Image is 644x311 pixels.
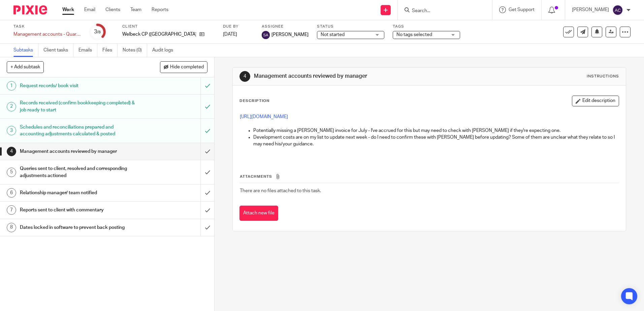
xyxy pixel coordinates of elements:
[7,168,16,177] div: 5
[509,7,535,12] span: Get Support
[223,32,237,37] span: [DATE]
[240,114,288,119] a: [URL][DOMAIN_NAME]
[7,102,16,111] div: 2
[20,122,136,139] h1: Schedules and reconciliations prepared and accounting adjustments calculated & posted
[7,61,44,73] button: + Add subtask
[572,6,609,13] p: [PERSON_NAME]
[160,61,207,73] button: Hide completed
[94,28,101,36] div: 3
[253,134,618,148] p: Development costs are on my list to update next week - do I need to confirm these with [PERSON_NA...
[20,146,136,157] h1: Management accounts reviewed by manager
[239,206,278,221] button: Attach new file
[239,98,269,104] p: Description
[393,24,460,29] label: Tags
[20,188,136,198] h1: Relationship manager/ team notified
[105,6,120,13] a: Clients
[20,164,136,181] h1: Queries sent to client, resolved and corresponding adjustments actioned
[130,6,141,13] a: Team
[170,65,204,70] span: Hide completed
[7,147,16,156] div: 4
[13,5,47,14] img: Pixie
[321,32,345,37] span: Not started
[262,24,309,29] label: Assignee
[254,73,444,80] h1: Management accounts reviewed by manager
[7,126,16,135] div: 3
[223,24,253,29] label: Due by
[253,127,618,134] p: Potentially missing a [PERSON_NAME] invoice for July - I've accrued for this but may need to chec...
[152,44,178,57] a: Audit logs
[122,24,215,29] label: Client
[411,8,472,14] input: Search
[102,44,118,57] a: Files
[572,96,619,106] button: Edit description
[7,205,16,215] div: 7
[20,222,136,233] h1: Dates locked in software to prevent back posting
[20,205,136,215] h1: Reports sent to client with commentary
[262,31,270,39] img: svg%3E
[152,6,168,13] a: Reports
[240,188,321,193] span: There are no files attached to this task.
[7,81,16,91] div: 1
[240,175,272,178] span: Attachments
[122,31,196,38] p: Welbeck CP ([GEOGRAPHIC_DATA]) Ltd
[20,81,136,91] h1: Request records/ book visit
[587,74,619,79] div: Instructions
[13,24,81,29] label: Task
[97,30,101,34] small: /8
[84,6,95,13] a: Email
[78,44,97,57] a: Emails
[317,24,384,29] label: Status
[7,223,16,232] div: 8
[13,44,38,57] a: Subtasks
[13,31,81,38] div: Management accounts - Quarterly
[62,6,74,13] a: Work
[123,44,147,57] a: Notes (0)
[239,71,250,82] div: 4
[20,98,136,115] h1: Records received (confirm bookkeeping completed) & job ready to start
[43,44,73,57] a: Client tasks
[612,5,623,15] img: svg%3E
[396,32,432,37] span: No tags selected
[271,31,309,38] span: [PERSON_NAME]
[7,188,16,198] div: 6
